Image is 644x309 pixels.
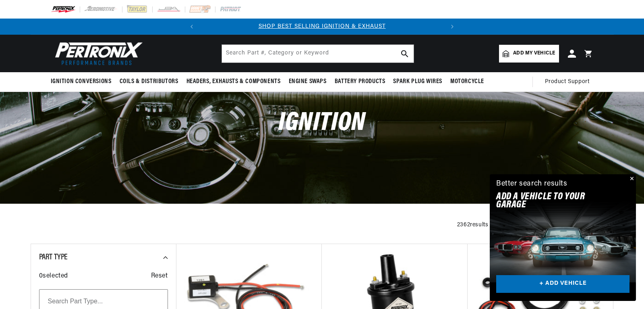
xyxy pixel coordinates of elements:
[396,45,414,63] button: search button
[39,271,68,282] span: 0 selected
[285,72,331,91] summary: Engine Swaps
[182,72,285,91] summary: Headers, Exhausts & Components
[120,77,178,86] span: Coils & Distributors
[545,72,594,92] summary: Product Support
[450,77,484,86] span: Motorcycle
[289,77,327,86] span: Engine Swaps
[39,253,68,261] span: Part Type
[626,174,636,184] button: Close
[335,77,385,86] span: Battery Products
[200,22,444,31] div: Announcement
[259,23,386,29] a: SHOP BEST SELLING IGNITION & EXHAUST
[499,45,559,63] a: Add my vehicle
[513,50,555,57] span: Add my vehicle
[31,19,614,35] slideshow-component: Translation missing: en.sections.announcements.announcement_bar
[151,271,168,282] span: Reset
[51,72,116,91] summary: Ignition Conversions
[457,222,489,228] span: 2362 results
[496,275,630,293] a: + ADD VEHICLE
[444,19,460,35] button: Translation missing: en.sections.announcements.next_announcement
[496,193,609,209] h2: Add A VEHICLE to your garage
[446,72,488,91] summary: Motorcycle
[184,19,200,35] button: Translation missing: en.sections.announcements.previous_announcement
[545,77,590,86] span: Product Support
[278,110,366,136] span: Ignition
[496,178,567,190] div: Better search results
[389,72,446,91] summary: Spark Plug Wires
[222,45,414,63] input: Search Part #, Category or Keyword
[116,72,182,91] summary: Coils & Distributors
[331,72,389,91] summary: Battery Products
[51,40,143,67] img: Pertronix
[186,77,281,86] span: Headers, Exhausts & Components
[393,77,442,86] span: Spark Plug Wires
[51,77,112,86] span: Ignition Conversions
[200,22,444,31] div: 1 of 2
